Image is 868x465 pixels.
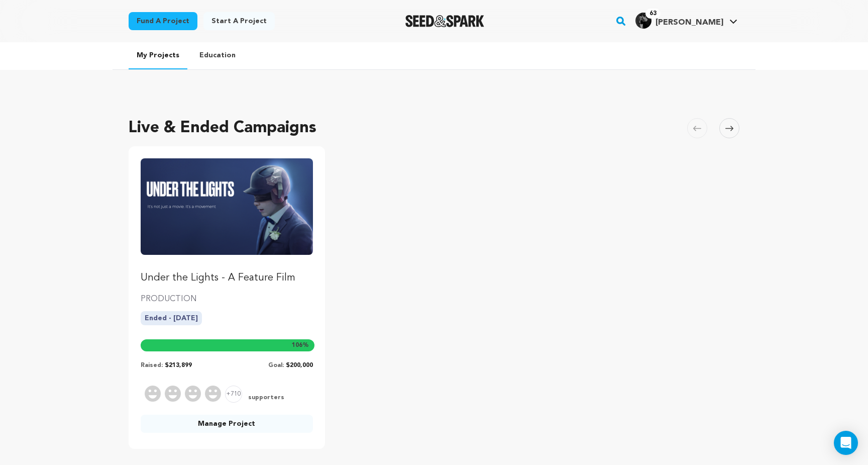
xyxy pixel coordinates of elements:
img: Supporter Image [205,386,221,402]
a: My Projects [129,42,187,69]
a: Manage Project [141,415,313,433]
span: [PERSON_NAME] [656,19,723,27]
img: Supporter Image [145,386,161,402]
span: 63 [645,9,661,19]
img: Seed&Spark Logo Dark Mode [405,15,484,27]
div: Miles L.'s Profile [635,13,723,29]
span: Miles L.'s Profile [633,11,739,32]
p: Ended - [DATE] [141,311,202,325]
p: PRODUCTION [141,293,313,305]
a: Miles L.'s Profile [633,11,739,29]
a: Start a project [203,12,275,30]
div: Open Intercom Messenger [834,431,858,455]
h2: Live & Ended Campaigns [129,116,316,140]
span: $213,899 [165,362,192,368]
span: Goal: [268,362,284,368]
img: 1709ffc33a18b18f.jpg [635,13,652,29]
a: Education [191,42,244,68]
p: Under the Lights - A Feature Film [141,271,313,285]
span: $200,000 [286,362,313,368]
img: Supporter Image [185,386,201,402]
img: Supporter Image [165,386,181,402]
a: Fund Under the Lights - A Feature Film [141,158,313,285]
a: Fund a project [129,12,197,30]
a: Seed&Spark Homepage [405,15,484,27]
span: 106 [292,342,302,348]
span: % [292,341,309,349]
span: +710 [225,386,242,403]
span: supporters [246,394,284,403]
span: Raised: [141,362,163,368]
